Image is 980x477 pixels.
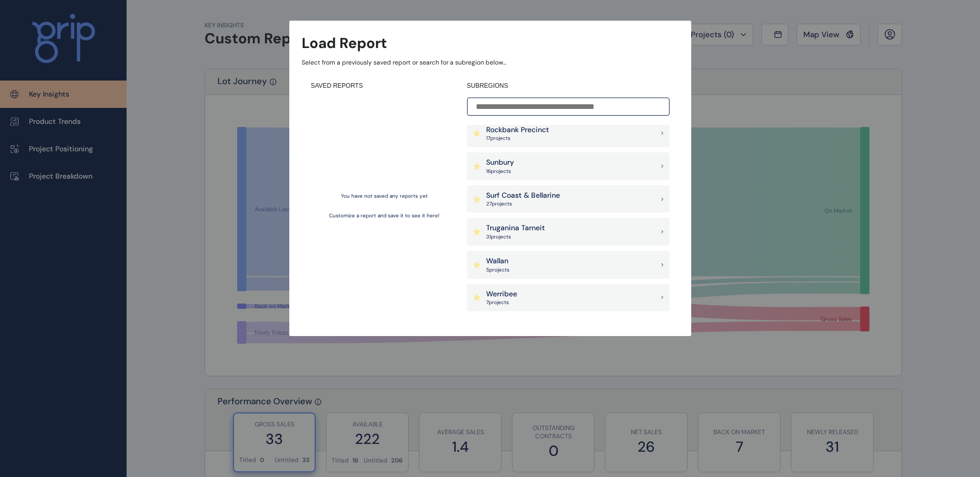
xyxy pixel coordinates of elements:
p: 16 project s [486,168,514,175]
h4: SUBREGIONS [467,82,670,90]
p: Customize a report and save it to see it here! [329,212,440,219]
p: Select from a previously saved report or search for a subregion below... [302,58,679,67]
h3: Load Report [302,33,387,53]
h4: SAVED REPORTS [311,82,458,90]
p: Werribee [486,289,517,299]
p: 5 project s [486,266,509,274]
p: 7 project s [486,299,517,306]
p: 17 project s [486,135,549,142]
p: Wallan [486,256,509,266]
p: 31 project s [486,233,545,241]
p: You have not saved any reports yet [341,193,428,200]
p: Truganina Tarneit [486,223,545,233]
p: Surf Coast & Bellarine [486,190,560,201]
p: 27 project s [486,200,560,208]
p: Sunbury [486,157,514,168]
p: Rockbank Precinct [486,125,549,135]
